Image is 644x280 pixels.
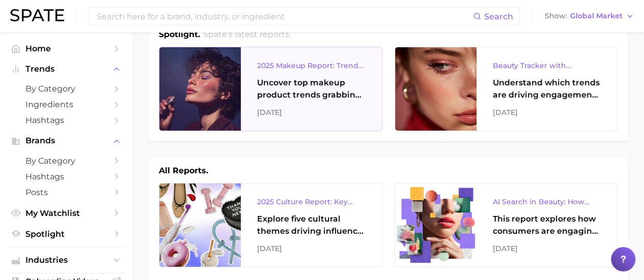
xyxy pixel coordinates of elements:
span: by Category [25,84,107,94]
span: Spotlight [25,229,107,239]
span: My Watchlist [25,208,107,218]
a: AI Search in Beauty: How Consumers Are Using ChatGPT vs. Google SearchThis report explores how co... [395,183,618,267]
a: Hashtags [8,169,124,184]
button: ShowGlobal Market [542,10,636,23]
a: Posts [8,184,124,200]
button: Brands [8,133,124,148]
a: Spotlight [8,226,124,242]
div: 2025 Makeup Report: Trends and Brands to Watch [257,59,366,72]
div: [DATE] [257,106,366,118]
div: [DATE] [493,106,601,118]
span: Industries [25,256,107,265]
a: My Watchlist [8,205,124,221]
a: 2025 Makeup Report: Trends and Brands to WatchUncover top makeup product trends grabbing attentio... [159,47,382,131]
input: Search here for a brand, industry, or ingredient [96,8,473,25]
div: [DATE] [257,242,366,255]
button: Trends [8,61,124,77]
div: Explore five cultural themes driving influence across beauty, food, and pop culture. [257,213,366,237]
span: Brands [25,136,107,145]
a: by Category [8,81,124,97]
div: Uncover top makeup product trends grabbing attention across eye, lip, and face makeup, and the br... [257,77,366,101]
span: Ingredients [25,100,107,109]
a: Ingredients [8,97,124,112]
span: Home [25,44,107,53]
div: This report explores how consumers are engaging with AI-powered search tools — and what it means ... [493,213,601,237]
div: Beauty Tracker with Popularity Index [493,59,601,72]
a: Home [8,41,124,56]
h1: All Reports. [159,165,208,177]
button: Industries [8,253,124,268]
span: by Category [25,156,107,166]
div: AI Search in Beauty: How Consumers Are Using ChatGPT vs. Google Search [493,196,601,208]
span: Trends [25,65,107,74]
div: 2025 Culture Report: Key Themes That Are Shaping Consumer Demand [257,196,366,208]
span: Show [545,13,567,19]
a: Beauty Tracker with Popularity IndexUnderstand which trends are driving engagement across platfor... [395,47,618,131]
h2: Spate's latest reports. [203,28,291,41]
span: Search [484,12,513,21]
a: by Category [8,153,124,169]
span: Hashtags [25,172,107,181]
div: [DATE] [493,242,601,255]
a: 2025 Culture Report: Key Themes That Are Shaping Consumer DemandExplore five cultural themes driv... [159,183,382,267]
h1: Spotlight. [159,28,200,41]
img: SPATE [10,9,64,21]
a: Hashtags [8,112,124,128]
div: Understand which trends are driving engagement across platforms in the skin, hair, makeup, and fr... [493,77,601,101]
span: Global Market [570,13,623,19]
span: Posts [25,188,107,197]
span: Hashtags [25,115,107,125]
